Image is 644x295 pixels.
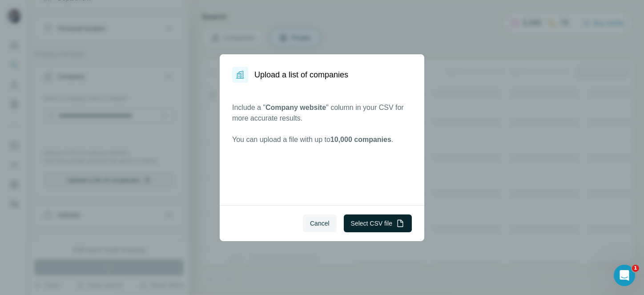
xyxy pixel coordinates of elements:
button: Select CSV file [344,214,412,232]
h1: Upload a list of companies [254,69,348,81]
iframe: Intercom live chat [614,265,635,286]
p: You can upload a file with up to . [232,134,412,145]
button: Cancel [303,214,337,232]
span: Cancel [310,219,330,228]
span: 1 [632,265,639,272]
p: Include a " " column in your CSV for more accurate results. [232,102,412,124]
span: 10,000 companies [330,136,391,143]
span: Company website [266,104,326,111]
